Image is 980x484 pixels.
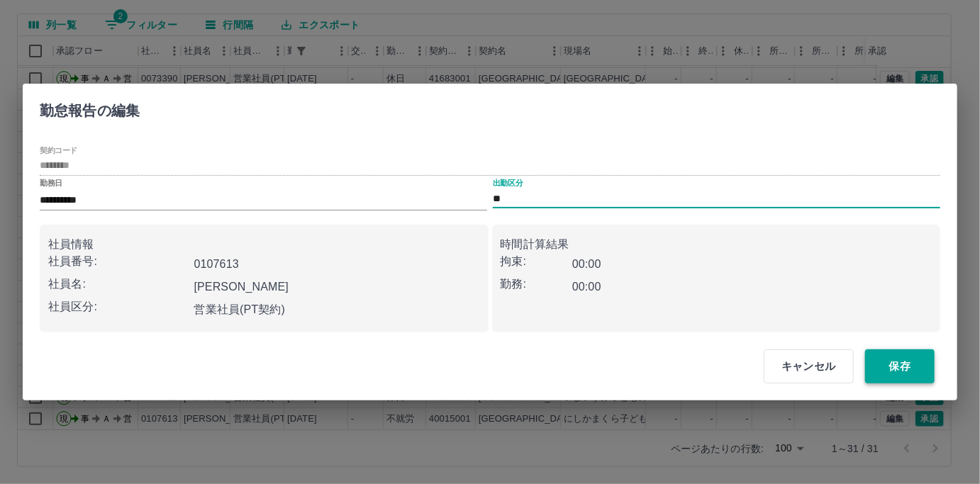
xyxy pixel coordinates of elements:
p: 拘束: [501,253,572,270]
b: 営業社員(PT契約) [194,303,285,315]
p: 社員番号: [48,253,188,270]
b: [PERSON_NAME] [194,281,289,293]
b: 00:00 [572,281,601,293]
label: 勤務日 [40,178,62,188]
p: 社員区分: [48,298,188,315]
b: 00:00 [572,258,601,270]
p: 社員名: [48,276,188,293]
label: 契約コード [40,145,77,155]
p: 時間計算結果 [501,236,932,253]
p: 勤務: [501,276,572,293]
h2: 勤怠報告の編集 [23,84,157,132]
label: 出勤区分 [493,178,523,188]
button: キャンセル [764,349,854,383]
button: 保存 [865,349,935,383]
b: 0107613 [194,258,238,270]
p: 社員情報 [48,236,480,253]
